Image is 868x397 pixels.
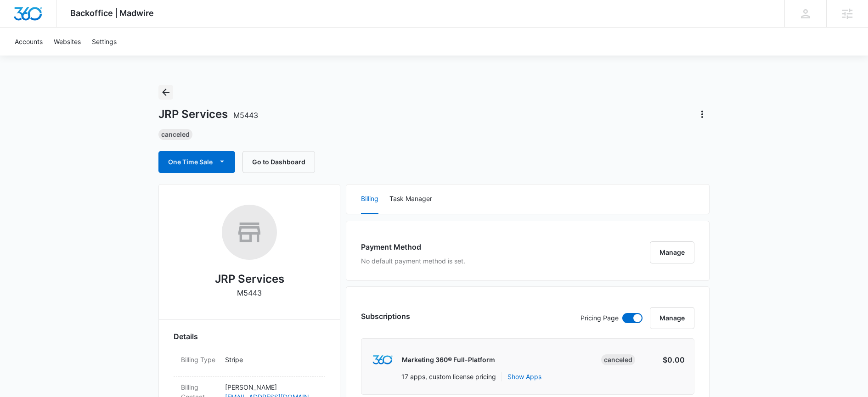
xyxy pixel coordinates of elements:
button: One Time Sale [158,151,235,173]
h3: Payment Method [361,241,465,252]
button: Task Manager [389,185,432,214]
a: Accounts [9,28,48,56]
button: Actions [695,107,710,122]
span: M5443 [233,111,258,120]
h1: JRP Services [158,107,258,121]
p: $0.00 [642,354,685,365]
img: marketing360Logo [372,355,392,365]
button: Go to Dashboard [242,151,315,173]
button: Billing [361,185,378,214]
span: Backoffice | Madwire [70,8,154,18]
p: Pricing Page [581,313,619,323]
div: Canceled [601,354,635,365]
div: Canceled [158,129,192,140]
p: Marketing 360® Full-Platform [402,355,495,364]
p: M5443 [237,287,262,298]
p: [PERSON_NAME] [225,382,318,392]
h2: JRP Services [215,271,284,287]
p: No default payment method is set. [361,256,465,266]
a: Settings [86,28,122,56]
dt: Billing Type [181,355,218,364]
button: Back [158,85,173,100]
p: 17 apps, custom license pricing [401,372,496,381]
h3: Subscriptions [361,311,410,322]
a: Websites [48,28,86,56]
button: Manage [650,241,694,263]
button: Show Apps [507,372,541,381]
span: Details [174,331,198,342]
p: Stripe [225,355,318,364]
button: Manage [650,307,694,329]
div: Billing TypeStripe [174,349,325,377]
